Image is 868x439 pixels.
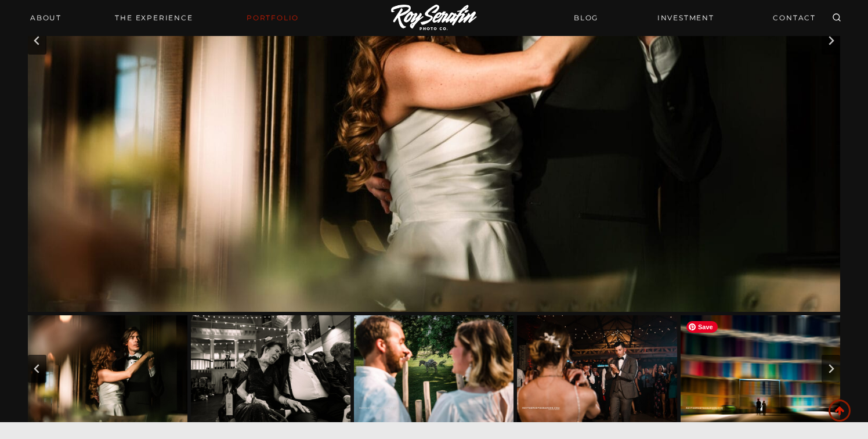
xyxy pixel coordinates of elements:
[191,315,350,422] img: Wedding Portfolio 30
[108,10,200,26] a: THE EXPERIENCE
[28,355,46,383] button: Go to last slide
[822,355,840,383] button: Next slide
[28,27,46,55] button: Go to last slide
[650,8,721,28] a: INVESTMENT
[681,315,840,422] img: Wedding Portfolio 33
[766,8,823,28] a: CONTACT
[28,315,187,422] img: Wedding Portfolio 29
[681,315,840,422] li: Go to slide 5
[567,8,823,28] nav: Secondary Navigation
[686,321,718,333] span: Save
[567,8,605,28] a: BLOG
[23,10,306,26] nav: Primary Navigation
[517,315,677,422] img: Wedding Portfolio 32
[354,315,513,422] img: Wedding Portfolio 31
[191,315,350,422] li: Go to slide 2
[391,5,477,32] img: Logo of Roy Serafin Photo Co., featuring stylized text in white on a light background, representi...
[822,27,840,55] button: Next slide
[28,315,187,422] li: Go to slide 1
[829,10,845,26] button: View Search Form
[517,315,677,422] li: Go to slide 4
[240,10,306,26] a: Portfolio
[23,10,68,26] a: About
[354,315,513,422] li: Go to slide 3
[829,400,851,422] a: Scroll to top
